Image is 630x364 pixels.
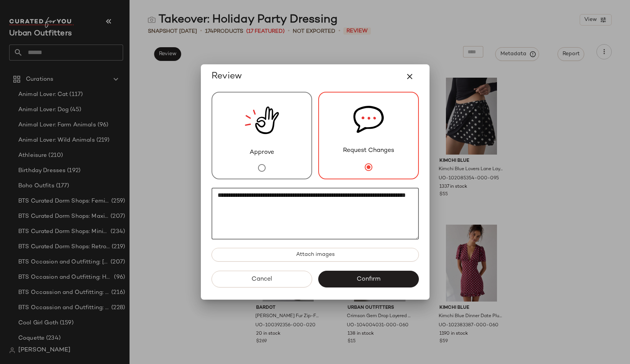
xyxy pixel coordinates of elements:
span: Attach images [295,252,334,258]
span: Confirm [356,276,380,283]
span: Cancel [251,276,272,283]
span: Request Changes [343,146,394,155]
span: Review [212,70,242,83]
img: review_new_snapshot.RGmwQ69l.svg [245,93,279,148]
button: Cancel [212,271,312,287]
span: Approve [250,148,274,157]
button: Confirm [318,271,419,287]
button: Attach images [212,248,419,262]
img: svg%3e [353,93,384,146]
